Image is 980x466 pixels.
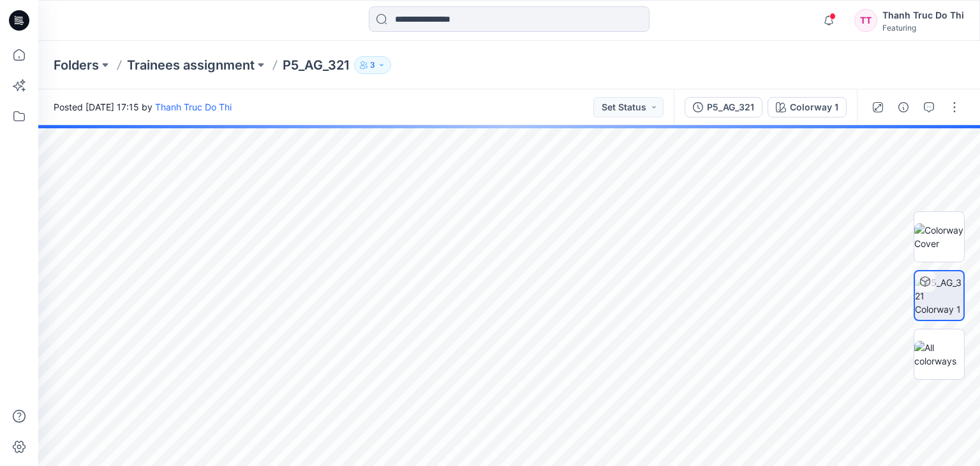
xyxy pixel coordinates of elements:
div: P5_AG_321 [707,100,754,114]
a: Folders [54,56,99,74]
button: Details [893,97,914,117]
div: Colorway 1 [790,100,838,114]
p: 3 [370,58,375,72]
div: TT [854,9,877,32]
img: P5_AG_321 Colorway 1 [915,276,963,316]
span: Posted [DATE] 17:15 by [54,100,232,114]
a: Trainees assignment [127,56,255,74]
button: Colorway 1 [768,97,847,117]
img: Colorway Cover [914,223,964,250]
button: P5_AG_321 [685,97,762,117]
div: Thanh Truc Do Thi [882,8,964,23]
div: Featuring [882,23,964,33]
a: Thanh Truc Do Thi [155,101,232,112]
p: P5_AG_321 [283,56,349,74]
img: All colorways [914,341,964,368]
button: 3 [354,56,391,74]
